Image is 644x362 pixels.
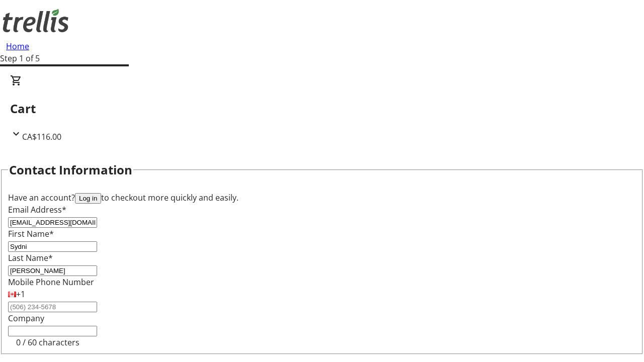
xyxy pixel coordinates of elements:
label: Email Address* [8,204,66,215]
label: Last Name* [8,252,53,263]
div: Have an account? to checkout more quickly and easily. [8,192,636,204]
div: CartCA$116.00 [10,74,634,143]
label: First Name* [8,228,54,239]
button: Log in [75,193,101,204]
span: CA$116.00 [22,131,61,142]
h2: Contact Information [9,161,132,179]
label: Mobile Phone Number [8,277,94,288]
h2: Cart [10,100,634,118]
label: Company [8,313,44,324]
input: (506) 234-5678 [8,302,97,312]
tr-character-limit: 0 / 60 characters [16,337,79,348]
